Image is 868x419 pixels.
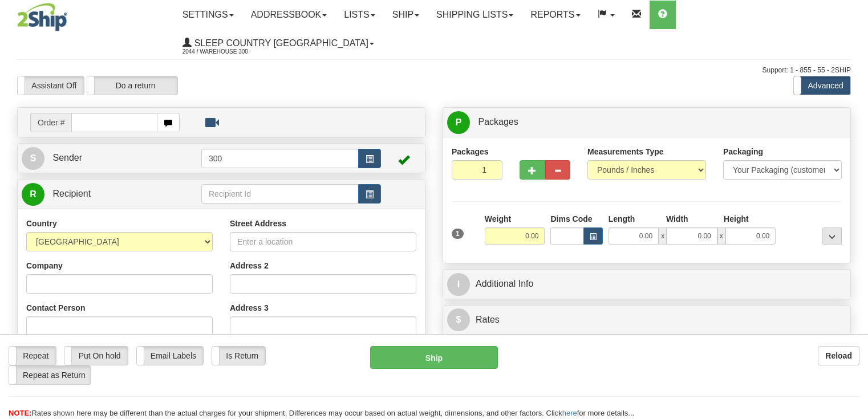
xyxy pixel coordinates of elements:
[452,229,464,239] span: 1
[18,76,84,95] label: Assistant Off
[174,29,383,58] a: Sleep Country [GEOGRAPHIC_DATA] 2044 / Warehouse 300
[452,146,489,157] label: Packages
[26,218,57,229] label: Country
[335,1,383,29] a: Lists
[822,227,842,245] div: ...
[447,273,470,296] span: I
[22,147,201,170] a: S Sender
[174,1,242,29] a: Settings
[384,1,428,29] a: Ship
[64,347,127,365] label: Put On hold
[242,1,336,29] a: Addressbook
[9,347,56,365] label: Repeat
[447,308,470,331] span: $
[137,347,204,365] label: Email Labels
[478,117,518,127] span: Packages
[794,76,850,95] label: Advanced
[428,1,522,29] a: Shipping lists
[666,213,688,225] label: Width
[587,146,664,157] label: Measurements Type
[609,213,635,225] label: Length
[370,346,498,369] button: Ship
[659,227,667,245] span: x
[30,113,71,132] span: Order #
[87,76,177,95] label: Do a return
[447,308,846,332] a: $Rates
[485,213,511,225] label: Weight
[230,302,269,314] label: Address 3
[192,38,368,48] span: Sleep Country [GEOGRAPHIC_DATA]
[17,66,851,75] div: Support: 1 - 855 - 55 - 2SHIP
[52,189,91,198] span: Recipient
[723,146,763,157] label: Packaging
[26,260,63,271] label: Company
[182,46,268,58] span: 2044 / Warehouse 300
[825,351,852,360] b: Reload
[9,366,91,384] label: Repeat as Return
[26,302,85,314] label: Contact Person
[724,213,749,225] label: Height
[522,1,589,29] a: Reports
[52,153,82,162] span: Sender
[212,347,265,365] label: Is Return
[230,232,416,251] input: Enter a location
[22,183,44,206] span: R
[17,3,67,31] img: logo2044.jpg
[201,149,359,168] input: Sender Id
[447,111,470,134] span: P
[818,346,859,365] button: Reload
[201,184,359,204] input: Recipient Id
[562,409,577,417] a: here
[22,182,181,206] a: R Recipient
[230,218,286,229] label: Street Address
[22,147,44,170] span: S
[230,260,269,271] label: Address 2
[447,111,846,134] a: P Packages
[717,227,725,245] span: x
[447,272,846,296] a: IAdditional Info
[9,409,31,417] span: NOTE:
[550,213,592,225] label: Dims Code
[842,151,867,267] iframe: chat widget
